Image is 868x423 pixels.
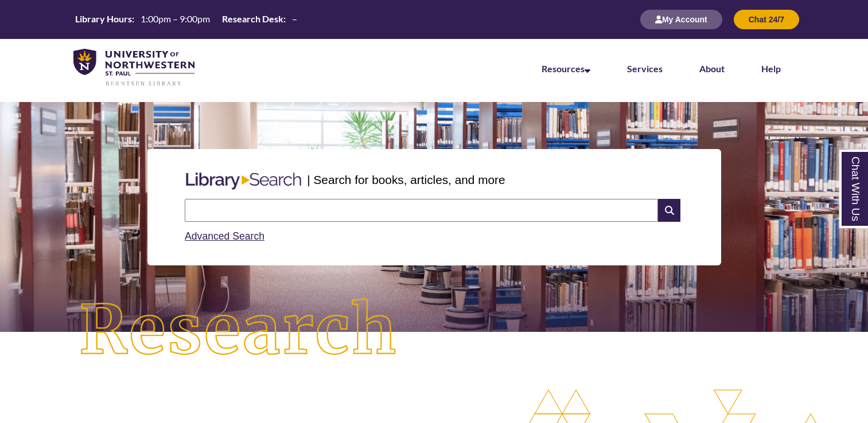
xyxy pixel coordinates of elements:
[217,13,287,25] th: Research Desk:
[185,230,264,242] a: Advanced Search
[141,13,210,24] span: 1:00pm – 9:00pm
[640,14,722,24] a: My Account
[180,168,307,194] img: Libary Search
[73,49,194,87] img: UNWSP Library Logo
[71,13,302,25] table: Hours Today
[627,63,663,74] a: Services
[44,263,434,399] img: Research
[307,171,505,189] p: | Search for books, articles, and more
[658,199,680,222] i: Search
[640,10,722,29] button: My Account
[71,13,302,26] a: Hours Today
[542,63,590,74] a: Resources
[71,13,136,25] th: Library Hours:
[734,14,799,24] a: Chat 24/7
[699,63,725,74] a: About
[292,13,297,24] span: –
[761,63,781,74] a: Help
[734,10,799,29] button: Chat 24/7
